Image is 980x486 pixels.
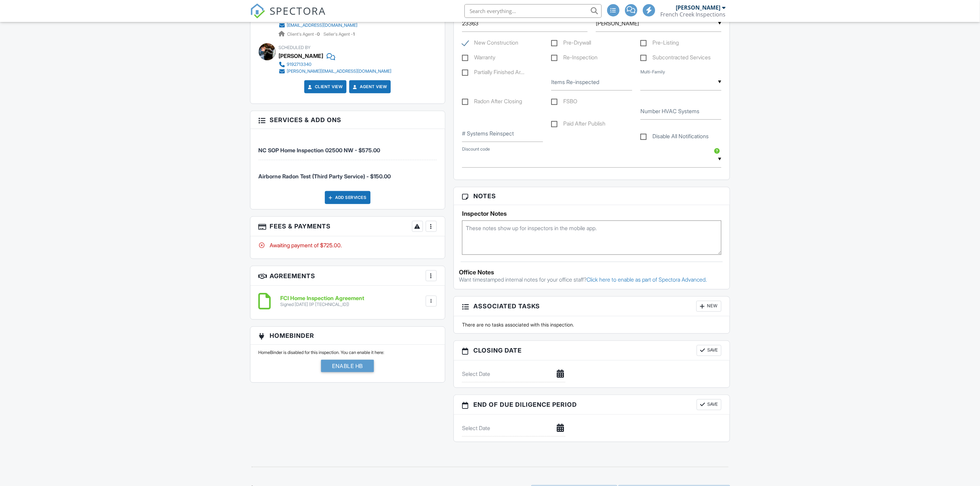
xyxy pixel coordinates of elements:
label: New Construction [462,39,518,48]
h3: Services & Add ons [250,111,445,129]
div: Awaiting payment of $725.00. [259,241,437,249]
h6: FCI Home Inspection Agreement [281,295,365,301]
li: Service: NC SOP Home Inspection 02500 NW [259,134,437,160]
a: Enable HB [321,360,374,377]
label: Radon After Closing [462,98,522,107]
label: Warranty [462,54,495,63]
a: FCI Home Inspection Agreement Signed [DATE] (IP [TECHNICAL_ID]) [281,295,365,307]
input: Select Date [462,366,565,382]
span: End of Due Diligence Period [473,400,577,409]
label: Discount code [462,146,490,152]
a: [EMAIL_ADDRESS][DOMAIN_NAME] [279,22,358,29]
a: Client View [307,83,343,90]
label: Paid After Publish [551,120,605,129]
p: Want timestamped internal notes for your office staff? [459,276,725,283]
div: Enable HB [321,360,374,372]
h5: Inspector Notes [462,210,722,217]
button: Save [697,345,721,356]
label: Pre-Listing [640,39,679,48]
button: Save [697,399,721,410]
a: 9192713340 [279,61,392,68]
input: Items Re-inspected [551,74,632,91]
div: [PERSON_NAME][EMAIL_ADDRESS][DOMAIN_NAME] [287,69,392,74]
span: SPECTORA [270,3,326,18]
div: There are no tasks associated with this inspection. [458,321,726,328]
span: Airborne Radon Test (Third Party Service) - $150.00 [259,173,391,180]
div: French Creek Inspections [661,11,726,18]
span: Client's Agent - [287,32,321,37]
label: Pre-Drywall [551,39,591,48]
div: Office Notes [459,269,725,276]
div: [PERSON_NAME] [279,51,323,61]
h3: HomeBinder [250,327,445,345]
div: [EMAIL_ADDRESS][DOMAIN_NAME] [287,23,358,28]
label: Subcontracted Services [640,54,711,63]
span: Scheduled By [279,45,311,50]
label: Partially Finished Area(s) [462,69,524,78]
label: Re-Inspection [551,54,598,63]
div: New [696,301,721,312]
span: NC SOP Home Inspection 02500 NW - $575.00 [259,147,380,154]
a: Click here to enable as part of Spectora Advanced. [587,276,707,283]
li: Service: Airborne Radon Test (Third Party Service) [259,160,437,186]
span: Closing date [473,346,522,355]
label: Items Re-inspected [551,78,599,86]
div: 9192713340 [287,62,312,67]
a: SPECTORA [250,9,326,24]
input: # Systems Reinspect [462,125,543,142]
span: Associated Tasks [473,301,540,311]
input: Number HVAC Systems [640,103,721,120]
label: FSBO [551,98,577,107]
input: Select Date [462,420,565,437]
a: Agent View [352,83,387,90]
label: # Systems Reinspect [462,130,514,137]
strong: 1 [353,32,355,37]
input: Search everything... [464,4,602,18]
div: Signed [DATE] (IP [TECHNICAL_ID]) [281,302,365,307]
div: [PERSON_NAME] [676,4,721,11]
h3: Agreements [250,266,445,286]
strong: 0 [317,32,320,37]
img: The Best Home Inspection Software - Spectora [250,3,265,19]
h3: Notes [454,187,730,205]
p: HomeBinder is disabled for this inspection. You can enable it here: [259,350,437,355]
div: Add Services [325,191,370,204]
span: Seller's Agent - [324,32,355,37]
h3: Fees & Payments [250,217,445,236]
label: Multi-Family [640,69,665,75]
a: [PERSON_NAME][EMAIL_ADDRESS][DOMAIN_NAME] [279,68,392,75]
label: Disable All Notifications [640,133,709,142]
label: Number HVAC Systems [640,107,699,115]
